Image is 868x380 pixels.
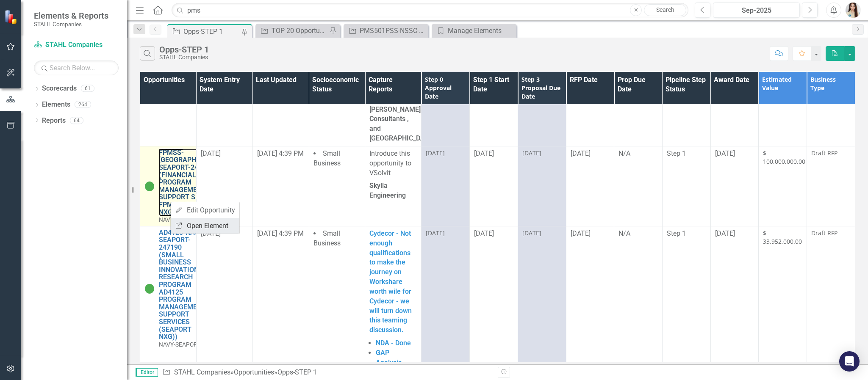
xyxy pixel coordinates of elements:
[369,76,435,142] strong: Sent GAP analysis to partners - [PERSON_NAME] Consultants , and [GEOGRAPHIC_DATA]
[201,229,221,237] span: [DATE]
[618,149,658,159] div: N/A
[571,149,591,157] span: [DATE]
[518,146,566,226] td: Double-Click to Edit
[257,229,305,239] div: [DATE] 4:39 PM
[171,202,239,218] a: Edit Opportunity
[42,84,77,94] a: Scorecards
[171,218,239,234] a: Open Element
[313,149,341,167] span: Small Business
[448,25,514,36] div: Manage Elements
[258,25,327,36] a: TOP 20 Opportunities ([DATE] Process)
[522,229,541,237] span: [DATE]
[470,146,518,226] td: Double-Click to Edit
[710,146,759,226] td: Double-Click to Edit
[763,149,805,165] span: $ 100,000,000.00
[201,149,221,157] span: [DATE]
[566,146,614,226] td: Double-Click to Edit
[667,149,686,157] span: Step 1
[313,229,341,247] span: Small Business
[257,149,305,159] div: [DATE] 4:39 PM
[183,26,239,37] div: Opps-STEP 1
[426,229,445,237] span: [DATE]
[811,229,837,237] span: Draft RFP
[571,229,591,237] span: [DATE]
[34,11,108,21] span: Elements & Reports
[4,9,19,24] img: ClearPoint Strategy
[144,181,155,191] img: Active
[713,3,800,18] button: Sep-2025
[159,54,209,61] div: STAHL Companies
[42,116,66,126] a: Reports
[34,40,119,50] a: STAHL Companies
[667,229,686,237] span: Step 1
[846,3,861,18] img: Janieva Castro
[715,229,735,237] span: [DATE]
[759,146,807,226] td: Double-Click to Edit
[716,6,797,16] div: Sep-2025
[42,100,70,110] a: Elements
[715,149,735,157] span: [DATE]
[618,229,658,239] div: N/A
[309,146,365,226] td: Double-Click to Edit
[839,351,860,372] div: Open Intercom Messenger
[522,149,541,157] span: [DATE]
[277,368,317,376] div: Opps-STEP 1
[474,229,494,237] span: [DATE]
[81,85,94,92] div: 61
[159,45,209,54] div: Opps-STEP 1
[369,182,406,199] strong: Skylla Engineering
[346,25,426,36] a: PMS501PSS-NSSC-SEAPORT-240845 (PMS 501 PROFESSIONAL SUPPORT SERVICES (SEAPORT NXG))
[369,149,417,180] p: Introduce this opportunity to VSolvit
[136,368,158,377] span: Editor
[369,229,412,334] span: Cydecor - Not enough qualifications to make the journey on Workshare worth wile for Cydecor - we ...
[174,368,230,376] a: STAHL Companies
[34,21,108,28] small: STAHL Companies
[140,146,197,226] td: Double-Click to Edit Right Click for Context Menu
[422,146,470,226] td: Double-Click to Edit
[365,146,422,226] td: Double-Click to Edit
[159,216,200,223] span: NAVY-SEAPORT
[144,284,155,294] img: Active
[234,368,274,376] a: Opportunities
[807,146,855,226] td: Double-Click to Edit
[75,101,91,108] div: 264
[644,4,686,16] a: Search
[426,149,445,157] span: [DATE]
[172,3,688,18] input: Search ClearPoint...
[159,229,206,341] a: AD4125-NASC-SEAPORT-247190 (SMALL BUSINESS INNOVATION RESEARCH PROGRAM AD4125 PROGRAM MANAGEMENT ...
[162,368,491,377] div: » »
[272,25,327,36] div: TOP 20 Opportunities ([DATE] Process)
[662,146,710,226] td: Double-Click to Edit
[196,146,252,226] td: Double-Click to Edit
[434,25,514,36] a: Manage Elements
[70,117,83,124] div: 64
[159,341,200,348] span: NAVY-SEAPORT
[474,149,494,157] span: [DATE]
[376,339,411,347] span: NDA - Done
[614,146,663,226] td: Double-Click to Edit
[159,149,227,216] a: FPMSS-[GEOGRAPHIC_DATA]-SEAPORT-242467 (FINANCIAL AND PROGRAM MANAGEMENT SUPPORT SERVICES FPMSS (...
[34,61,119,75] input: Search Below...
[360,25,426,36] div: PMS501PSS-NSSC-SEAPORT-240845 (PMS 501 PROFESSIONAL SUPPORT SERVICES (SEAPORT NXG))
[811,149,837,157] span: Draft RFP
[376,349,410,376] span: GAP Analysis - Incomplete
[763,229,802,245] span: $ 33,952,000.00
